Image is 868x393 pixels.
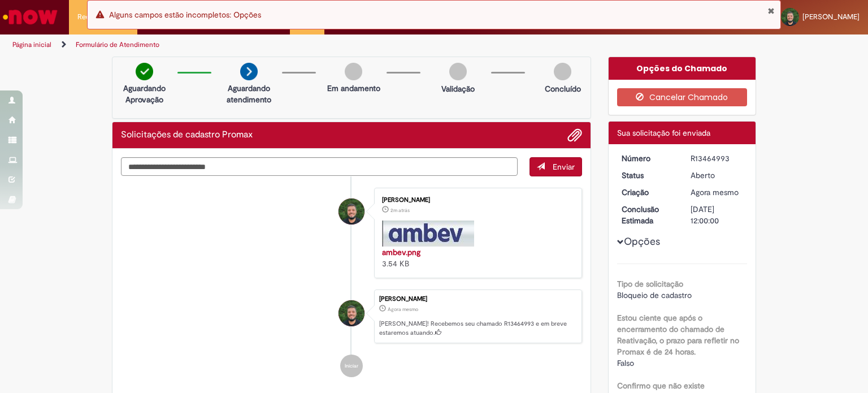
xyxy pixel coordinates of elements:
p: Em andamento [327,83,380,94]
time: 30/08/2025 12:36:59 [390,207,410,214]
button: Adicionar anexos [567,128,582,142]
p: Aguardando atendimento [222,83,276,105]
button: Cancelar Chamado [617,88,748,106]
p: Validação [441,83,475,94]
span: Alguns campos estão incompletos: Opções [109,10,261,20]
span: Enviar [553,162,575,172]
time: 30/08/2025 12:37:53 [388,306,418,313]
dt: Conclusão Estimada [613,204,683,226]
img: img-circle-grey.png [345,63,362,80]
div: R13464993 [691,153,743,164]
div: 30/08/2025 12:37:53 [691,187,743,198]
span: Requisições [77,11,117,23]
ul: Trilhas de página [8,34,570,55]
dt: Número [613,153,683,164]
img: arrow-next.png [240,63,258,80]
ul: Histórico de tíquete [121,176,582,389]
span: Agora mesmo [691,187,739,197]
dt: Status [613,170,683,181]
button: Fechar Notificação [767,6,775,15]
b: Tipo de solicitação [617,279,683,289]
time: 30/08/2025 12:37:53 [691,187,739,197]
a: Página inicial [12,40,51,49]
div: 3.54 KB [382,247,570,269]
img: img-circle-grey.png [554,63,571,80]
div: [PERSON_NAME] [379,296,576,303]
p: Concluído [545,83,581,94]
div: Lucas Prates Dias Gomes [338,300,364,326]
span: [PERSON_NAME] [802,12,860,21]
span: Falso [617,358,634,368]
button: Enviar [530,157,582,176]
span: Bloqueio de cadastro [617,290,692,300]
span: 2m atrás [390,207,410,214]
span: Agora mesmo [388,306,418,313]
textarea: Digite sua mensagem aqui... [121,157,518,176]
span: Sua solicitação foi enviada [617,128,710,138]
img: ServiceNow [1,6,59,28]
div: [PERSON_NAME] [382,197,570,204]
p: Aguardando Aprovação [117,83,172,105]
div: Lucas Prates Dias Gomes [338,198,364,224]
p: [PERSON_NAME]! Recebemos seu chamado R13464993 e em breve estaremos atuando. [379,319,576,337]
h2: Solicitações de cadastro Promax Histórico de tíquete [121,130,253,140]
img: check-circle-green.png [136,63,153,80]
a: ambev.png [382,247,420,257]
img: img-circle-grey.png [449,63,467,80]
b: Estou ciente que após o encerramento do chamado de Reativação, o prazo para refletir no Promax é ... [617,313,739,357]
dt: Criação [613,187,683,198]
div: Aberto [691,170,743,181]
div: [DATE] 12:00:00 [691,204,743,226]
div: Opções do Chamado [609,57,756,80]
li: Lucas Prates Dias Gomes [121,290,582,344]
a: Formulário de Atendimento [76,40,159,49]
